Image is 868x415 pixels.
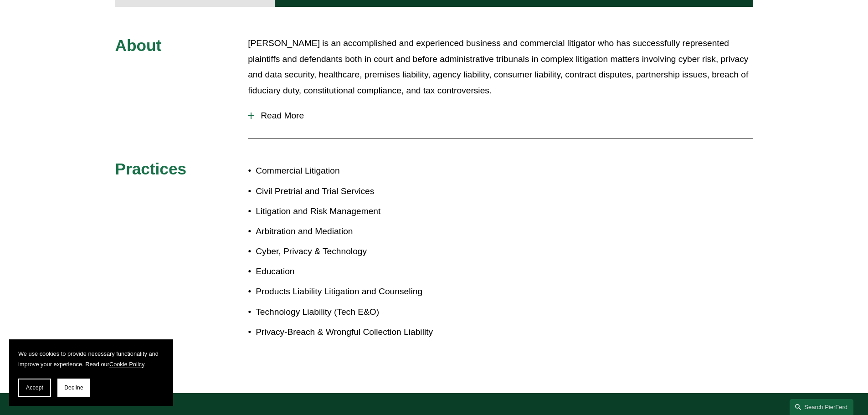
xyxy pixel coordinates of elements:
p: Arbitration and Mediation [256,224,434,240]
p: Cyber, Privacy & Technology [256,244,434,260]
p: Privacy-Breach & Wrongful Collection Liability [256,324,434,340]
p: Education [256,264,434,280]
span: Accept [26,384,43,391]
button: Read More [248,104,753,128]
a: Cookie Policy [109,361,144,368]
span: About [115,36,162,54]
p: Civil Pretrial and Trial Services [256,184,434,200]
span: Practices [115,160,187,178]
button: Accept [18,379,51,397]
p: Commercial Litigation [256,163,434,179]
p: Litigation and Risk Management [256,204,434,220]
span: Decline [64,384,83,391]
p: Products Liability Litigation and Counseling [256,284,434,300]
p: We use cookies to provide necessary functionality and improve your experience. Read our . [18,348,164,369]
p: [PERSON_NAME] is an accomplished and experienced business and commercial litigator who has succes... [248,36,753,98]
button: Decline [57,379,90,397]
p: Technology Liability (Tech E&O) [256,304,434,320]
a: Search this site [790,399,853,415]
section: Cookie banner [9,339,173,406]
span: Read More [254,111,753,121]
